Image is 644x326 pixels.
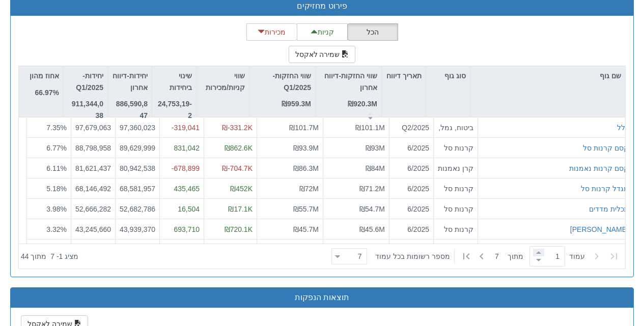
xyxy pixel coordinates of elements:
div: תאריך דיווח [382,66,426,97]
span: ‏מספר רשומות בכל עמוד [375,251,450,261]
span: ₪93M [366,144,385,152]
div: 43,939,370 [120,224,155,234]
p: שינוי ביחידות [156,70,192,93]
div: קרנות סל [438,224,473,234]
span: ₪93.9M [293,144,319,152]
span: ₪720.1K [225,225,253,233]
div: 68,581,957 [120,184,155,194]
p: שווי החזקות-דיווח אחרון [320,70,377,93]
div: 3.32 % [31,224,67,234]
span: ₪84M [366,164,385,172]
p: אחוז מהון [30,70,59,81]
button: [PERSON_NAME] [570,224,629,234]
span: ₪862.6K [225,144,253,152]
div: 6/2025 [394,204,429,214]
div: 6/2025 [394,184,429,194]
div: 6/2025 [394,143,429,153]
button: תכלית מדדים [589,204,629,214]
div: 6.11 % [31,163,67,173]
span: ₪-331.2K [222,124,253,132]
span: ₪45.6M [359,225,385,233]
div: 89,629,999 [120,143,155,153]
div: 7.35 % [31,123,67,133]
button: מכירות [246,23,297,41]
button: מגדל קרנות סל [581,184,629,194]
span: ₪101.1M [355,124,385,132]
div: 68,146,492 [75,184,111,194]
span: ₪-704.7K [222,164,253,172]
span: ₪72M [299,185,319,193]
div: 5.18 % [31,184,67,194]
strong: 66.97% [35,88,59,97]
div: ביטוח, גמל, פנסיה [438,123,473,133]
p: יחידות-Q1/2025 [68,70,103,93]
div: קרנות סל [438,184,473,194]
div: שווי קניות/מכירות [197,66,249,108]
div: 52,682,786 [120,204,155,214]
strong: 886,590,847 [116,100,148,119]
div: קרנות סל [438,143,473,153]
div: קרנות סל [438,204,473,214]
div: שם גוף [470,66,625,85]
div: 81,621,437 [75,163,111,173]
button: קסם קרנות סל [583,143,629,153]
div: 3.98 % [31,204,67,214]
span: ₪17.1K [228,205,253,213]
div: 6/2025 [394,224,429,234]
strong: -24,753,192 [158,100,192,119]
div: 6/2025 [394,163,429,173]
div: 80,942,538 [120,163,155,173]
span: ₪54.7M [359,205,385,213]
strong: ₪959.3M [282,100,311,108]
button: כלל [617,123,629,133]
button: קניות [297,23,348,41]
div: 831,042 [164,143,200,153]
button: שמירה לאקסל [289,46,356,63]
div: 693,710 [164,224,200,234]
div: ‏ מתוך [327,245,623,268]
span: ₪55.7M [293,205,319,213]
h3: תוצאות הנפקות [18,293,626,302]
div: -678,899 [164,163,200,173]
div: 16,504 [164,204,200,214]
div: קרן נאמנות [438,163,473,173]
button: הכל [347,23,398,41]
span: ₪452K [230,185,253,193]
div: 43,245,660 [75,224,111,234]
span: ₪71.2M [359,185,385,193]
span: ₪101.7M [289,124,319,132]
span: ₪86.3M [293,164,319,172]
span: ‏עמוד [569,251,585,261]
h3: פירוט מחזיקים [18,2,626,11]
div: 88,798,958 [75,143,111,153]
div: Q2/2025 [394,123,429,133]
button: קסם קרנות נאמנות [569,163,629,173]
span: 7 [495,251,508,261]
div: 52,666,282 [75,204,111,214]
div: ‏מציג 1 - 7 ‏ מתוך 44 [21,245,78,268]
strong: ₪920.3M [348,100,377,108]
div: 6.77 % [31,143,67,153]
div: סוג גוף [426,66,470,85]
div: 435,465 [164,184,200,194]
p: יחידות-דיווח אחרון [112,70,148,93]
p: שווי החזקות-Q1/2025 [254,70,311,93]
strong: 911,344,038 [72,100,103,119]
span: ₪45.7M [293,225,319,233]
